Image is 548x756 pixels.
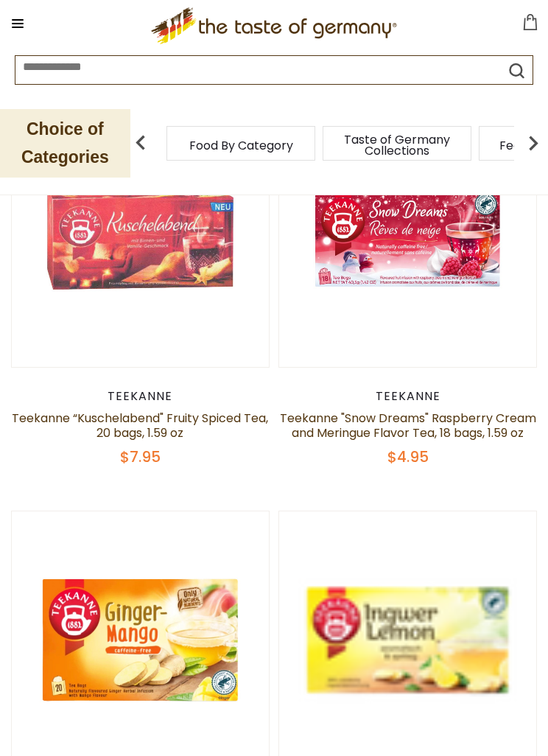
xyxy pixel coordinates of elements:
[126,128,155,158] img: previous arrow
[11,389,270,404] div: Teekanne
[278,389,537,404] div: Teekanne
[280,410,536,441] a: Teekanne "Snow Dreams" Raspberry Cream and Meringue Flavor Tea, 18 bags, 1.59 oz
[189,140,293,151] a: Food By Category
[338,134,456,156] a: Taste of Germany Collections
[387,447,429,467] span: $4.95
[12,410,268,441] a: Teekanne “Kuschelabend" Fruity Spiced Tea, 20 bags, 1.59 oz
[120,447,161,467] span: $7.95
[519,128,548,158] img: next arrow
[12,110,269,367] img: Teekanne Kuschelabend
[279,110,536,367] img: Teekanne Snow Dreams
